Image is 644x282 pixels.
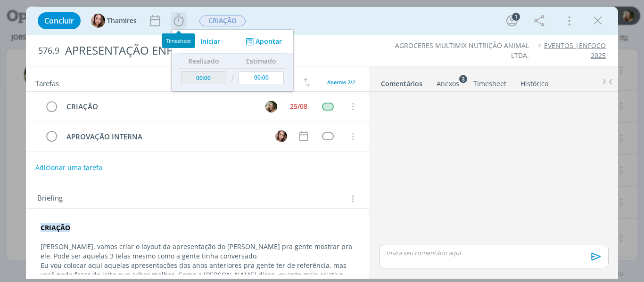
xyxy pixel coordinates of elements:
button: L [264,99,278,113]
span: Tarefas [35,77,59,88]
img: L [265,101,277,113]
strong: CRIAÇÃO [41,223,70,232]
button: T [274,129,288,143]
span: Concluir [44,17,74,24]
a: EVENTOS |ENFOCO 2025 [544,41,606,59]
span: CRIAÇÃO [199,16,246,26]
div: dialog [26,7,619,279]
div: APROVAÇÃO INTERNA [63,131,267,143]
span: Abertas 2/2 [327,79,355,86]
span: Thamires [107,17,137,24]
div: CRIAÇÃO [63,101,257,113]
span: Briefing [37,193,63,205]
div: 1 [512,13,520,21]
span: Iniciar [200,38,220,45]
div: APRESENTAÇÃO ENFOCO [PERSON_NAME] [61,39,365,62]
img: arrow-down-up.svg [304,78,310,87]
button: 1 [504,13,520,28]
sup: 3 [459,75,467,83]
span: 576.9 [38,46,59,56]
button: CRIAÇÃO [199,15,246,27]
p: [PERSON_NAME], vamos criar o layout da apresentação do [PERSON_NAME] pra gente mostrar pra ele. P... [41,242,355,261]
a: Timesheet [473,75,507,89]
a: AGROCERES MULTIMIX NUTRIÇÃO ANIMAL LTDA. [395,41,529,59]
th: Estimado [236,54,286,69]
div: Timesheet [162,33,195,48]
div: 25/08 [290,103,307,110]
button: Adicionar uma tarefa [35,159,103,176]
img: T [91,14,105,28]
button: TThamires [91,14,137,28]
td: / [228,69,236,88]
th: Realizado [179,54,229,69]
a: Comentários [380,75,423,89]
a: Histórico [520,75,549,89]
img: T [275,130,287,142]
div: Anexos [437,79,459,89]
button: Apontar [243,37,282,47]
button: Concluir [38,12,81,29]
button: Iniciar [183,35,221,48]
